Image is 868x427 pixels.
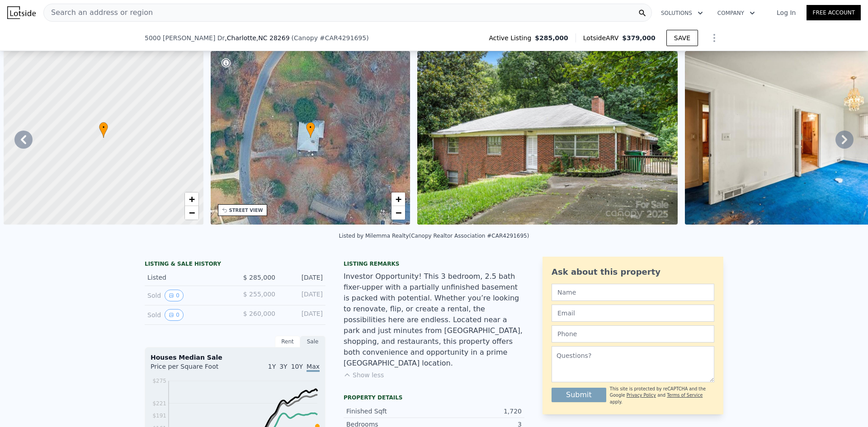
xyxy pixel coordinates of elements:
[99,122,108,138] div: •
[307,363,320,372] span: Max
[552,305,714,322] input: Email
[283,290,323,301] div: [DATE]
[165,290,184,301] button: View historical data
[667,393,703,398] a: Terms of Service
[346,407,434,416] div: Finished Sqft
[145,260,325,269] div: LISTING & SALE HISTORY
[44,7,153,18] span: Search an address or region
[622,34,656,42] span: $379,000
[552,388,606,402] button: Submit
[275,336,300,347] div: Rent
[147,309,228,321] div: Sold
[185,192,198,206] a: Zoom in
[292,33,369,42] div: ( )
[344,394,524,401] div: Property details
[243,310,275,317] span: $ 260,000
[147,273,228,282] div: Listed
[344,260,524,267] div: Listing remarks
[306,122,315,138] div: •
[145,33,225,42] span: 5000 [PERSON_NAME] Dr
[229,207,263,214] div: STREET VIEW
[151,362,235,376] div: Price per Square Foot
[535,33,568,42] span: $285,000
[654,5,710,21] button: Solutions
[392,192,405,206] a: Zoom in
[151,353,320,362] div: Houses Median Sale
[344,271,524,369] div: Investor Opportunity! This 3 bedroom, 2.5 bath fixer-upper with a partially unfinished basement i...
[189,193,194,205] span: +
[152,400,166,407] tspan: $221
[417,51,678,225] img: Sale: 167498188 Parcel: 74052538
[710,5,762,21] button: Company
[306,123,315,131] span: •
[185,206,198,220] a: Zoom out
[243,274,275,281] span: $ 285,000
[225,33,289,42] span: , Charlotte
[7,6,36,19] img: Lotside
[666,30,698,46] button: SAVE
[344,371,384,380] button: Show less
[434,407,522,416] div: 1,720
[256,34,290,42] span: , NC 28269
[320,34,366,42] span: # CAR4291695
[283,273,323,282] div: [DATE]
[610,386,714,405] div: This site is protected by reCAPTCHA and the Google and apply.
[152,378,166,384] tspan: $275
[552,266,714,278] div: Ask about this property
[705,29,723,47] button: Show Options
[165,309,184,321] button: View historical data
[294,34,318,42] span: Canopy
[189,207,194,218] span: −
[300,336,325,347] div: Sale
[152,413,166,419] tspan: $191
[268,363,276,370] span: 1Y
[396,193,401,205] span: +
[489,33,535,42] span: Active Listing
[283,309,323,321] div: [DATE]
[147,290,228,301] div: Sold
[243,291,275,298] span: $ 255,000
[396,207,401,218] span: −
[392,206,405,220] a: Zoom out
[552,325,714,343] input: Phone
[552,284,714,301] input: Name
[99,123,108,131] span: •
[766,8,807,17] a: Log In
[291,363,303,370] span: 10Y
[583,33,622,42] span: Lotside ARV
[279,363,287,370] span: 3Y
[627,393,656,398] a: Privacy Policy
[807,5,861,20] a: Free Account
[339,233,529,239] div: Listed by Milemma Realty (Canopy Realtor Association #CAR4291695)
